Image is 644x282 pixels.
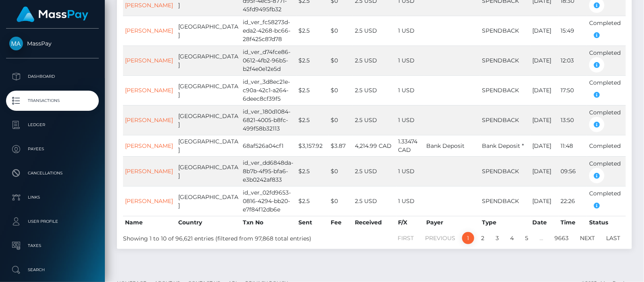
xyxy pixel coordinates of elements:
td: SPENDBACK [480,156,530,186]
td: $2.5 [296,156,329,186]
td: 22:26 [559,186,587,216]
td: 2.5 USD [353,75,396,105]
td: [GEOGRAPHIC_DATA] [176,135,241,156]
td: [DATE] [530,186,559,216]
td: Completed [587,156,626,186]
a: [PERSON_NAME] [125,57,173,64]
span: MassPay [6,40,99,47]
a: Payees [6,139,99,159]
td: 1 USD [396,186,424,216]
span: Bank Deposit [426,142,465,149]
a: Last [602,232,625,244]
td: 1 USD [396,16,424,46]
td: 12:03 [559,46,587,75]
td: 1.33474 CAD [396,135,424,156]
p: Transactions [9,95,96,107]
p: Payees [9,143,96,155]
td: Completed [587,75,626,105]
td: 1 USD [396,105,424,135]
a: Search [6,260,99,280]
td: $3,157.92 [296,135,329,156]
td: $2.5 [296,105,329,135]
td: id_ver_d74fce86-0612-4fb2-96b5-b2f4e0e12e5d [241,46,296,75]
td: $2.5 [296,186,329,216]
td: $2.5 [296,75,329,105]
a: Dashboard [6,66,99,87]
th: Txn No [241,216,296,229]
img: MassPay Logo [17,6,88,22]
td: Completed [587,16,626,46]
td: id_ver_180d1084-6821-4005-b8fc-499f58b32113 [241,105,296,135]
td: [DATE] [530,105,559,135]
a: 1 [462,232,474,244]
td: 2.5 USD [353,105,396,135]
td: 68af526a04cf1 [241,135,296,156]
p: Dashboard [9,70,96,83]
p: Taxes [9,240,96,252]
a: [PERSON_NAME] [125,27,173,34]
td: 1 USD [396,75,424,105]
p: Cancellations [9,167,96,179]
td: 2.5 USD [353,186,396,216]
td: Completed [587,105,626,135]
th: Time [559,216,587,229]
td: Bank Deposit * [480,135,530,156]
a: 4 [506,232,518,244]
td: $0 [329,105,353,135]
a: 3 [491,232,503,244]
td: 2.5 USD [353,46,396,75]
td: $0 [329,156,353,186]
th: Date [530,216,559,229]
a: 5 [521,232,533,244]
td: 13:50 [559,105,587,135]
div: Showing 1 to 10 of 96,621 entries (filtered from 97,868 total entries) [123,231,325,243]
a: [PERSON_NAME] [125,197,173,205]
td: SPENDBACK [480,75,530,105]
td: [GEOGRAPHIC_DATA] [176,156,241,186]
td: id_ver_02fd9653-0816-4294-bb20-e7f84f12db6e [241,186,296,216]
a: [PERSON_NAME] [125,116,173,124]
td: $0 [329,186,353,216]
td: id_ver_fc58273d-eda2-4268-bc66-28f425c87d78 [241,16,296,46]
td: [GEOGRAPHIC_DATA] [176,16,241,46]
a: Ledger [6,115,99,135]
td: 1 USD [396,156,424,186]
th: Sent [296,216,329,229]
a: 9663 [550,232,573,244]
td: SPENDBACK [480,46,530,75]
th: Fee [329,216,353,229]
td: id_ver_3d8ec21e-c90a-42c1-a264-6deec8cf39f5 [241,75,296,105]
td: $2.5 [296,16,329,46]
td: 4,214.99 CAD [353,135,396,156]
td: $3.87 [329,135,353,156]
td: [GEOGRAPHIC_DATA] [176,105,241,135]
td: 2.5 USD [353,16,396,46]
a: Transactions [6,91,99,111]
td: 09:56 [559,156,587,186]
a: Taxes [6,236,99,256]
p: Ledger [9,119,96,131]
td: $2.5 [296,46,329,75]
td: 11:48 [559,135,587,156]
td: $0 [329,16,353,46]
a: [PERSON_NAME] [125,168,173,175]
th: F/X [396,216,424,229]
td: Completed [587,135,626,156]
th: Status [587,216,626,229]
td: SPENDBACK [480,186,530,216]
td: [DATE] [530,75,559,105]
th: Country [176,216,241,229]
td: [DATE] [530,46,559,75]
a: Next [575,232,599,244]
p: Search [9,264,96,276]
a: User Profile [6,211,99,232]
td: 17:50 [559,75,587,105]
a: Cancellations [6,163,99,183]
td: [GEOGRAPHIC_DATA] [176,75,241,105]
td: [GEOGRAPHIC_DATA] [176,186,241,216]
th: Payer [424,216,480,229]
td: SPENDBACK [480,16,530,46]
p: Links [9,191,96,203]
a: Links [6,187,99,207]
th: Name [123,216,176,229]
